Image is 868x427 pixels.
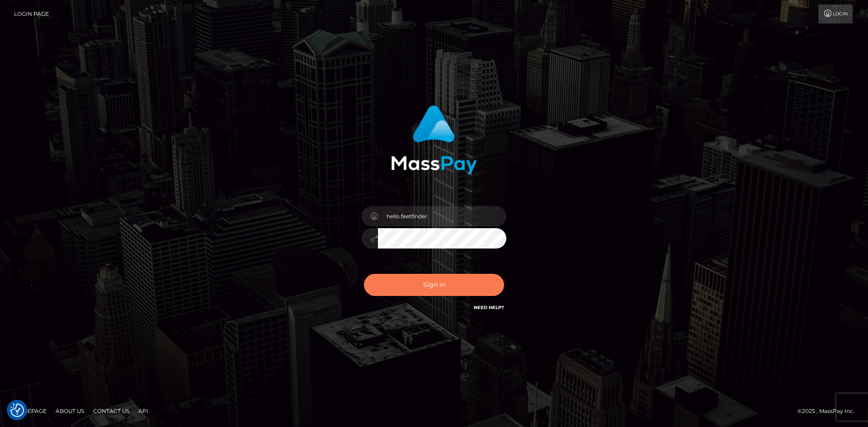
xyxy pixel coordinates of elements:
[10,404,50,418] a: Homepage
[14,5,49,23] a: Login Page
[52,404,88,418] a: About Us
[474,305,504,310] a: Need Help?
[818,5,853,23] a: Login
[10,404,24,417] img: Revisit consent button
[378,206,506,226] input: Username...
[90,404,133,418] a: Contact Us
[391,105,477,174] img: MassPay Login
[135,404,152,418] a: API
[10,404,24,417] button: Consent Preferences
[364,274,504,296] button: Sign in
[797,406,861,416] div: © 2025 , MassPay Inc.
